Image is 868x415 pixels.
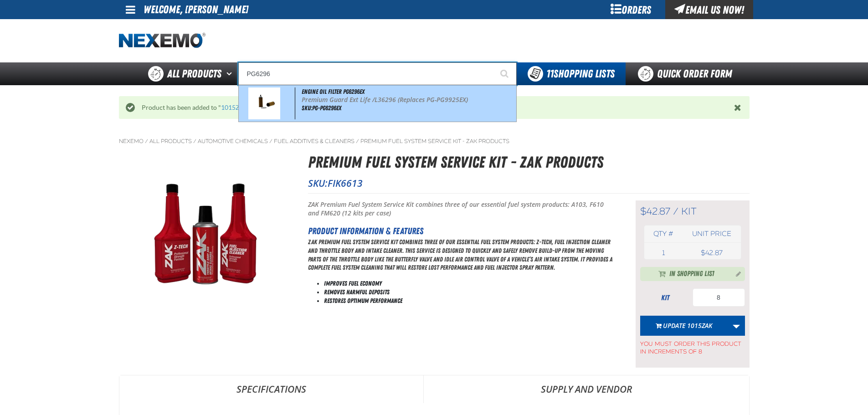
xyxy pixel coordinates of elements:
[135,103,734,112] div: Product has been added to " "
[683,246,740,259] td: $42.87
[302,104,341,112] span: SKU:PG-PG6296EX
[662,249,665,257] span: 1
[119,138,144,145] a: Nexemo
[669,269,714,280] span: In Shopping List
[324,279,613,288] li: Improves Fuel Economy
[673,205,678,217] span: /
[626,62,749,85] a: Quick Order Form
[324,297,613,305] li: Restores Optimum Performance
[119,33,205,49] a: Home
[328,177,363,190] span: FIK6613
[640,336,745,356] span: You must order this product in increments of 8
[644,225,683,242] th: Qty #
[119,138,750,145] nav: Breadcrumbs
[546,67,554,80] strong: 11
[424,375,749,403] a: Supply and Vendor
[728,316,745,336] a: More Actions
[167,66,221,82] span: All Products
[145,138,148,145] span: /
[119,169,292,302] img: Premium Fuel System Service Kit - ZAK Products
[494,62,517,85] button: Start Searching
[274,138,354,145] a: Fuel Additives & Cleaners
[302,96,514,104] p: Premium Guard Ext Life /L36296 (Replaces PG-PG9925EX)
[221,104,249,111] a: 1015ZAK
[223,62,238,85] button: Open All Products pages
[640,293,690,303] div: kit
[640,316,728,336] button: Update 1015ZAK
[302,88,365,95] span: Engine Oil Filter PG6296EX
[729,268,743,279] button: Manage current product in the Shopping List
[640,205,670,217] span: $42.87
[308,238,613,272] p: ZAK Premium Fuel System Service Kit combines three of our essential fuel system products: Z-Tech,...
[693,288,745,307] input: Product Quantity
[308,177,750,190] p: SKU:
[681,205,697,217] span: kit
[198,138,268,145] a: Automotive Chemicals
[119,33,205,49] img: Nexemo logo
[119,375,423,403] a: Specifications
[308,224,613,238] h2: Product Information & Features
[324,288,613,297] li: Removes Harmful Deposits
[193,138,196,145] span: /
[308,150,750,174] h1: Premium Fuel System Service Kit - ZAK Products
[732,101,745,114] button: Close the Notification
[356,138,359,145] span: /
[269,138,272,145] span: /
[149,138,192,145] a: All Products
[238,62,517,85] input: Search
[308,200,613,218] p: ZAK Premium Fuel System Service Kit combines three of our essential fuel system products: A103, F...
[546,67,615,80] span: Shopping Lists
[360,138,509,145] a: Premium Fuel System Service Kit - ZAK Products
[248,87,280,119] img: 5b115ab30c32e110961639-pg6296ex_2.jpg
[683,225,740,242] th: Unit price
[517,62,626,85] button: You have 11 Shopping Lists. Open to view details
